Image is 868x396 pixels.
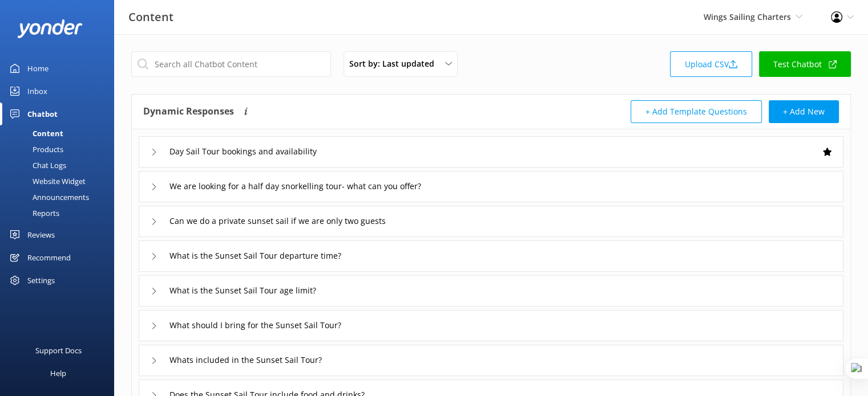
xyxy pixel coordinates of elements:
span: Day Sail Tour bookings and availability [169,145,317,158]
span: Wings Sailing Charters [704,11,791,22]
div: Home [27,57,49,80]
a: Upload CSV [670,51,752,77]
span: Sort by: Last updated [349,58,441,70]
div: Announcements [7,189,89,205]
a: Announcements [7,189,114,205]
div: Website Widget [7,173,86,189]
div: Recommend [27,246,71,269]
span: What is the Sunset Sail Tour age limit? [169,284,316,297]
div: Reports [7,205,59,221]
span: We are looking for a half day snorkelling tour- what can you offer? [169,180,421,193]
div: Support Docs [35,339,82,362]
a: Test Chatbot [759,51,851,77]
div: Content [7,125,63,141]
h4: Dynamic Responses [143,100,234,123]
div: Products [7,141,63,157]
div: Reviews [27,223,55,246]
h3: Content [128,8,173,26]
div: Settings [27,269,55,292]
div: Chatbot [27,103,58,125]
a: Reports [7,205,114,221]
a: Chat Logs [7,157,114,173]
button: + Add New [769,100,839,123]
span: Can we do a private sunset sail if we are only two guests [169,215,386,227]
a: Content [7,125,114,141]
div: Help [50,362,66,385]
a: Products [7,141,114,157]
span: What should I bring for the Sunset Sail Tour? [169,319,341,332]
a: Website Widget [7,173,114,189]
span: What is the Sunset Sail Tour departure time? [169,250,341,262]
span: Whats included in the Sunset Sail Tour? [169,354,322,366]
input: Search all Chatbot Content [131,51,331,77]
img: yonder-white-logo.png [17,19,83,38]
button: + Add Template Questions [631,100,762,123]
div: Inbox [27,80,47,103]
div: Chat Logs [7,157,66,173]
